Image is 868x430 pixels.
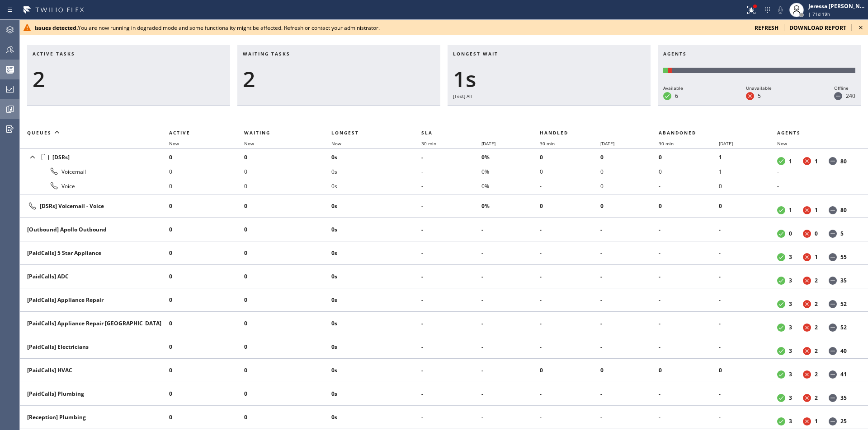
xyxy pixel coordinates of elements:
dt: Unavailable [803,206,811,214]
div: [Outbound] Apollo Outbound [27,226,162,233]
li: - [540,340,600,354]
div: [PaidCalls] 5 Star Appliance [27,249,162,257]
li: - [481,410,540,425]
div: [PaidCalls] Appliance Repair [27,296,162,304]
li: 0 [540,199,600,213]
li: - [421,164,482,179]
dt: Available [777,347,785,355]
span: Agents [777,129,801,136]
li: - [481,246,540,260]
li: 0 [169,363,244,378]
li: - [719,293,777,307]
li: 0s [331,340,421,354]
li: 0 [169,246,244,260]
li: - [481,293,540,307]
dd: 1 [789,157,792,165]
span: Queues [27,129,52,136]
dd: 41 [840,370,847,378]
span: Now [169,140,179,147]
div: [PaidCalls] Electricians [27,343,162,351]
span: 30 min [540,140,555,147]
li: 0 [244,150,331,164]
li: - [659,387,719,401]
li: 0 [659,363,719,378]
div: Available: 6 [663,68,668,73]
li: 0% [481,199,540,213]
li: - [659,340,719,354]
li: 0s [331,269,421,284]
li: 0 [600,179,659,193]
dt: Offline [829,206,837,214]
dd: 3 [789,417,792,425]
dt: Available [777,277,785,285]
li: - [421,179,482,193]
span: Waiting tasks [243,51,290,57]
div: [Reception] Plumbing [27,413,162,421]
div: [PaidCalls] Plumbing [27,390,162,398]
div: [DSRs] [27,151,162,163]
b: Issues detected. [34,24,78,32]
dd: 52 [840,300,847,308]
li: - [659,316,719,331]
li: - [481,387,540,401]
dd: 3 [789,347,792,355]
span: [DATE] [719,140,733,147]
li: 0 [719,363,777,378]
span: | 71d 19h [808,11,830,17]
div: [PaidCalls] Appliance Repair [GEOGRAPHIC_DATA] [27,319,162,327]
li: 0 [169,316,244,331]
li: - [659,179,719,193]
li: 0s [331,410,421,425]
li: - [600,246,659,260]
li: 0 [244,340,331,354]
li: - [777,179,857,193]
button: Mute [774,4,787,16]
dt: Offline [829,394,837,402]
dt: Offline [829,277,837,285]
li: 0 [540,363,600,378]
dd: 1 [789,206,792,214]
li: - [719,316,777,331]
span: Longest [331,129,359,136]
li: 0s [331,179,421,193]
li: 0 [719,199,777,213]
li: 0 [244,164,331,179]
dd: 5 [840,230,844,237]
li: - [600,410,659,425]
li: - [421,222,482,237]
span: Now [331,140,341,147]
div: Unavailable [746,84,772,92]
dt: Offline [829,300,837,308]
span: 30 min [659,140,674,147]
li: 0s [331,246,421,260]
dt: Available [777,253,785,261]
li: - [659,410,719,425]
li: - [540,410,600,425]
dt: Offline [829,253,837,261]
dt: Unavailable [746,92,754,100]
li: 0% [481,164,540,179]
dd: 3 [789,394,792,402]
dt: Unavailable [803,347,811,355]
dd: 35 [840,277,847,284]
div: [Test] All [453,92,645,100]
li: 0 [600,164,659,179]
span: [DATE] [600,140,614,147]
li: - [719,269,777,284]
li: 0 [169,340,244,354]
dd: 1 [815,417,818,425]
dt: Offline [829,347,837,355]
dt: Available [777,394,785,402]
li: - [540,293,600,307]
li: - [421,246,482,260]
li: 0 [169,410,244,425]
dd: 2 [815,324,818,331]
li: 0s [331,363,421,378]
li: 0 [600,199,659,213]
li: 0 [659,164,719,179]
dd: 3 [789,300,792,308]
dd: 35 [840,394,847,402]
dt: Offline [829,157,837,165]
dd: 2 [815,370,818,378]
li: - [719,387,777,401]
